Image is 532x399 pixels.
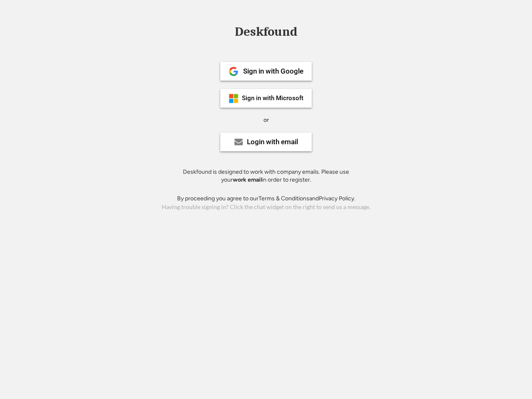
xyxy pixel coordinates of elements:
div: Deskfound is designed to work with company emails. Please use your in order to register. [172,168,360,184]
div: Login with email [247,138,298,145]
img: ms-symbollockup_mssymbol_19.png [229,94,239,103]
a: Terms & Conditions [259,195,309,202]
div: Sign in with Microsoft [242,95,303,101]
img: 1024px-Google__G__Logo.svg.png [229,66,239,76]
strong: work email [233,176,262,183]
div: or [264,116,269,124]
a: Privacy Policy. [319,195,355,202]
div: By proceeding you agree to our and [177,195,355,203]
div: Deskfound [231,25,301,38]
div: Sign in with Google [243,68,303,75]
